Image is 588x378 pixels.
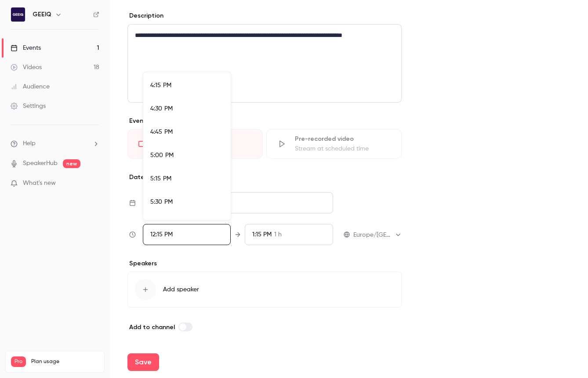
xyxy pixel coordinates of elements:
[150,176,171,182] span: 5:15 PM
[150,199,173,205] span: 5:30 PM
[150,152,174,158] span: 5:00 PM
[150,106,173,112] span: 4:30 PM
[150,82,171,88] span: 4:15 PM
[150,129,173,135] span: 4:45 PM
